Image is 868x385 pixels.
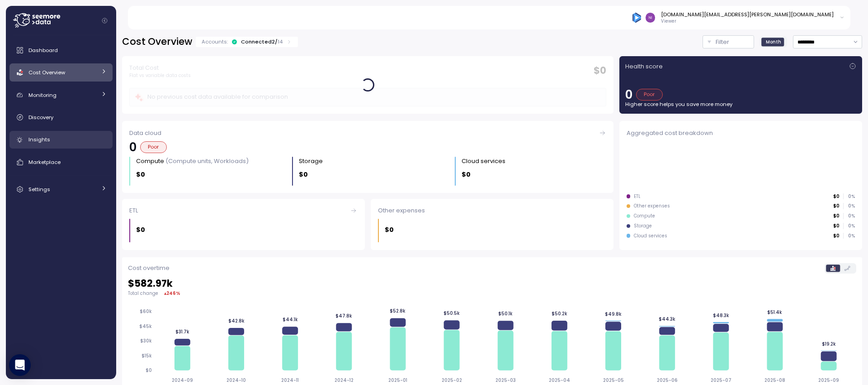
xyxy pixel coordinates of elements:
[228,318,244,324] tspan: $42.8k
[627,129,855,138] div: Aggregated cost breakdown
[659,317,675,322] tspan: $44.3k
[385,225,394,235] p: $0
[128,290,158,297] p: Total change
[164,290,180,297] div: ▴
[136,225,145,235] p: $0
[378,206,606,215] div: Other expenses
[9,63,113,82] a: Cost Overview
[28,114,53,121] span: Discovery
[139,323,152,329] tspan: $45k
[634,213,655,219] div: Compute
[657,377,678,383] tspan: 2025-06
[9,153,113,171] a: Marketplace
[634,233,667,239] div: Cloud services
[146,368,152,374] tspan: $0
[443,310,460,316] tspan: $50.5k
[28,186,50,193] span: Settings
[166,290,180,297] div: 246 %
[818,377,839,383] tspan: 2025-09
[713,313,729,318] tspan: $48.3k
[764,377,785,383] tspan: 2025-08
[625,101,856,108] p: Higher score helps you save more money
[634,203,670,209] div: Other expenses
[625,62,663,71] p: Health score
[703,35,754,48] button: Filter
[833,213,840,219] p: $0
[646,13,655,22] img: 9e447066f70f6147327256a2a406c280
[241,38,283,45] div: Connected 2 /
[140,309,152,315] tspan: $60k
[625,89,632,101] p: 0
[281,377,299,383] tspan: 2024-11
[142,353,152,359] tspan: $15k
[122,199,365,250] a: ETL$0
[634,193,641,200] div: ETL
[661,18,834,24] p: Viewer
[844,233,854,239] p: 0 %
[129,129,606,138] div: Data cloud
[140,338,152,344] tspan: $30k
[335,313,352,319] tspan: $47.8k
[442,377,462,383] tspan: 2025-02
[128,264,170,273] p: Cost overtime
[844,193,854,200] p: 0 %
[711,377,731,383] tspan: 2025-07
[28,91,57,99] span: Monitoring
[833,193,840,200] p: $0
[767,310,782,316] tspan: $51.4k
[122,35,192,48] h2: Cost Overview
[299,169,308,180] p: $0
[9,86,113,104] a: Monitoring
[462,169,471,180] p: $0
[636,89,663,101] div: Poor
[390,308,406,314] tspan: $52.8k
[9,354,31,376] div: Open Intercom Messenger
[28,47,58,54] span: Dashboard
[299,157,323,166] div: Storage
[634,223,652,229] div: Storage
[99,17,110,24] button: Collapse navigation
[28,159,61,166] span: Marketplace
[716,38,729,47] p: Filter
[603,377,623,383] tspan: 2025-05
[122,121,613,193] a: Data cloud0PoorCompute (Compute units, Workloads)$0Storage $0Cloud services $0
[833,223,840,229] p: $0
[172,377,193,383] tspan: 2024-09
[9,108,113,126] a: Discovery
[136,169,145,180] p: $0
[226,377,246,383] tspan: 2024-10
[129,206,358,215] div: ETL
[28,69,65,76] span: Cost Overview
[661,11,834,18] div: [DOMAIN_NAME][EMAIL_ADDRESS][PERSON_NAME][DOMAIN_NAME]
[282,317,297,322] tspan: $44.1k
[129,141,137,153] p: 0
[552,311,567,317] tspan: $50.2k
[844,203,854,209] p: 0 %
[335,377,354,383] tspan: 2024-12
[462,157,505,166] div: Cloud services
[278,38,283,45] p: 14
[136,157,249,166] div: Compute
[175,329,189,335] tspan: $31.7k
[202,38,228,45] p: Accounts:
[196,37,298,47] div: Accounts:Connected2/14
[388,377,407,383] tspan: 2025-01
[844,223,854,229] p: 0 %
[128,277,856,290] h2: $ 582.97k
[833,233,840,239] p: $0
[632,13,642,22] img: 684936bde12995657316ed44.PNG
[9,180,113,198] a: Settings
[498,311,513,317] tspan: $50.1k
[140,141,167,153] div: Poor
[844,213,854,219] p: 0 %
[605,311,622,317] tspan: $49.8k
[766,38,781,45] span: Month
[165,157,249,165] p: (Compute units, Workloads)
[28,136,50,143] span: Insights
[9,41,113,59] a: Dashboard
[833,203,840,209] p: $0
[821,341,835,347] tspan: $19.2k
[549,377,570,383] tspan: 2025-04
[9,131,113,149] a: Insights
